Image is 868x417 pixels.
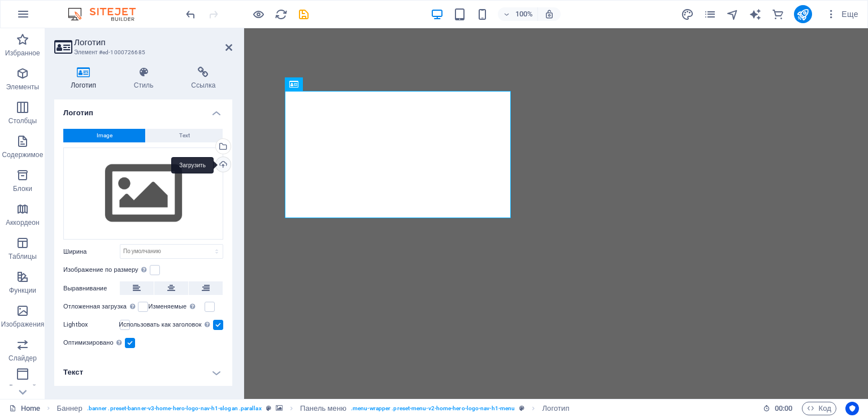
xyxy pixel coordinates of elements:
[148,300,205,314] label: Изменяемые
[704,8,717,21] i: Страницы (Ctrl+Alt+S)
[146,129,223,142] button: Text
[1,320,45,329] p: Изображения
[215,157,231,172] a: Загрузить
[5,49,40,58] p: Избранное
[6,82,39,92] p: Элементы
[74,47,210,58] h3: Элемент #ed-1000726685
[681,7,695,21] button: design
[821,5,863,23] button: Еще
[775,402,792,415] span: 00 00
[275,8,288,21] i: Перезагрузить страницу
[297,8,310,21] i: Сохранить (Ctrl+S)
[175,67,232,90] h4: Ссылка
[63,318,120,332] label: Lightbox
[300,402,346,415] span: Щелкните, чтобы выбрать. Дважды щелкните, чтобы изменить
[6,218,40,227] p: Аккордеон
[498,7,538,21] button: 100%
[74,37,232,47] h2: Логотип
[184,7,197,21] button: undo
[681,8,694,21] i: Дизайн (Ctrl+Alt+Y)
[807,402,831,415] span: Код
[266,405,271,411] i: Этот элемент является настраиваемым пресетом
[57,402,570,415] nav: breadcrumb
[119,318,213,332] label: Использовать как заголовок
[63,282,120,296] label: Выравнивание
[117,67,175,90] h4: Стиль
[63,336,125,350] label: Оптимизировано
[63,147,223,240] div: Выберите файлы из менеджера файлов или из стоковых фото либо загрузите файлы
[726,7,740,21] button: navigator
[251,7,265,21] button: Нажмите здесь, чтобы выйти из режима предварительного просмотра и продолжить редактирование
[845,402,859,415] button: Usercentrics
[9,286,36,295] p: Функции
[771,8,784,21] i: Коммерция
[13,184,32,193] p: Блоки
[771,7,785,21] button: commerce
[63,249,120,255] label: Ширина
[274,7,288,21] button: reload
[9,402,40,415] a: Щелкните для отмены выбора. Дважды щелкните, чтобы открыть Страницы
[54,359,232,386] h4: Текст
[184,8,197,21] i: Отменить: Изменить тип логотипа (Ctrl+Z)
[749,8,762,21] i: AI Writer
[763,402,793,415] h6: Время сеанса
[542,402,569,415] span: Щелкните, чтобы выбрать. Дважды щелкните, чтобы изменить
[63,129,145,142] button: Image
[826,8,858,20] span: Еще
[519,405,524,411] i: Этот элемент является настраиваемым пресетом
[2,150,44,159] p: Содержимое
[8,354,37,363] p: Слайдер
[544,9,554,19] i: При изменении размера уровень масштабирования подстраивается автоматически в соответствии с выбра...
[65,7,150,21] img: Editor Logo
[8,116,37,125] p: Столбцы
[63,263,150,277] label: Изображение по размеру
[54,99,232,120] h4: Логотип
[276,405,283,411] i: Этот элемент включает фон
[63,300,138,314] label: Отложенная загрузка
[57,402,83,415] span: Щелкните, чтобы выбрать. Дважды щелкните, чтобы изменить
[297,7,310,21] button: save
[749,7,762,21] button: text_generator
[726,8,739,21] i: Навигатор
[8,252,37,261] p: Таблицы
[783,404,784,412] span: :
[54,67,117,90] h4: Логотип
[351,402,515,415] span: . menu-wrapper .preset-menu-v2-home-hero-logo-nav-h1-menu
[794,5,812,23] button: publish
[179,129,190,142] span: Text
[704,7,717,21] button: pages
[802,402,836,415] button: Код
[87,402,262,415] span: . banner .preset-banner-v3-home-hero-logo-nav-h1-slogan .parallax
[97,129,112,142] span: Image
[515,7,533,21] h6: 100%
